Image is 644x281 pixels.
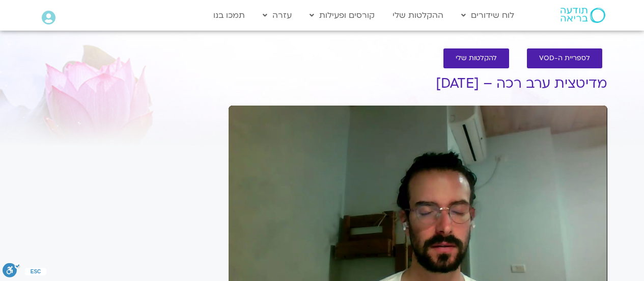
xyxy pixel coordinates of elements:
[304,6,380,25] a: קורסים ופעילות
[456,55,497,62] span: להקלטות שלי
[561,8,605,23] img: תודעה בריאה
[456,6,519,25] a: לוח שידורים
[229,76,607,91] h1: מדיטצית ערב רכה – [DATE]
[387,6,449,25] a: ההקלטות שלי
[527,48,602,68] a: לספריית ה-VOD
[258,6,297,25] a: עזרה
[208,6,250,25] a: תמכו בנו
[443,48,509,68] a: להקלטות שלי
[539,55,590,62] span: לספריית ה-VOD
